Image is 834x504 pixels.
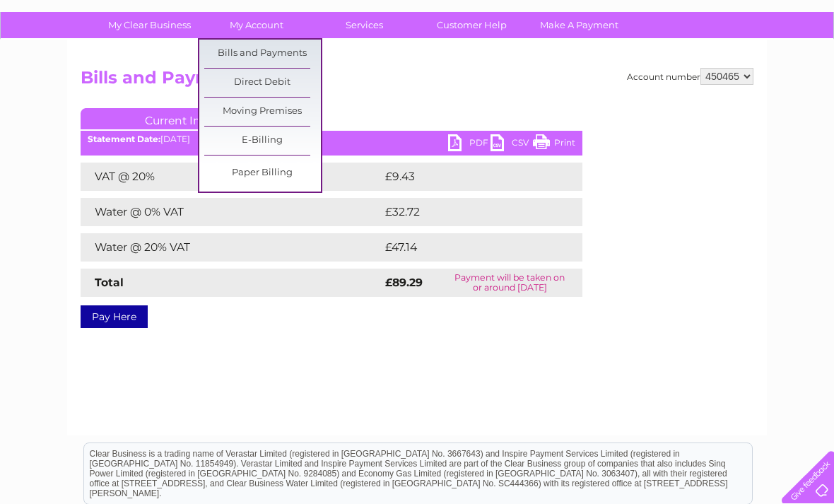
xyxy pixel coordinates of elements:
a: Services [306,12,423,38]
a: Current Invoice [81,108,293,129]
td: £32.72 [382,198,553,226]
a: Telecoms [660,60,703,71]
a: Print [533,134,575,155]
a: Contact [740,60,775,71]
a: 0333 014 3131 [568,7,665,25]
a: Bills and Payments [204,40,321,68]
a: PDF [448,134,491,155]
td: £9.43 [382,163,550,191]
a: Blog [711,60,732,71]
a: E-Billing [204,127,321,155]
h2: Bills and Payments [81,68,753,95]
td: £47.14 [382,233,551,262]
a: Make A Payment [521,12,638,38]
img: logo.png [29,37,101,80]
td: VAT @ 20% [81,163,382,191]
a: Energy [621,60,652,71]
a: My Clear Business [91,12,208,38]
div: [DATE] [81,134,582,144]
a: My Account [199,12,315,38]
div: Account number [627,68,753,85]
a: Customer Help [413,12,530,38]
td: Water @ 20% VAT [81,233,382,262]
a: CSV [491,134,533,155]
a: Moving Premises [204,98,321,126]
a: Paper Billing [204,159,321,187]
strong: £89.29 [385,276,423,289]
strong: Total [95,276,124,289]
a: Pay Here [81,305,148,328]
a: Log out [787,60,821,71]
a: Direct Debit [204,69,321,97]
div: Clear Business is a trading name of Verastar Limited (registered in [GEOGRAPHIC_DATA] No. 3667643... [84,8,752,69]
b: Statement Date: [88,134,160,144]
td: Payment will be taken on or around [DATE] [437,269,582,297]
td: Water @ 0% VAT [81,198,382,226]
a: Water [585,60,612,71]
